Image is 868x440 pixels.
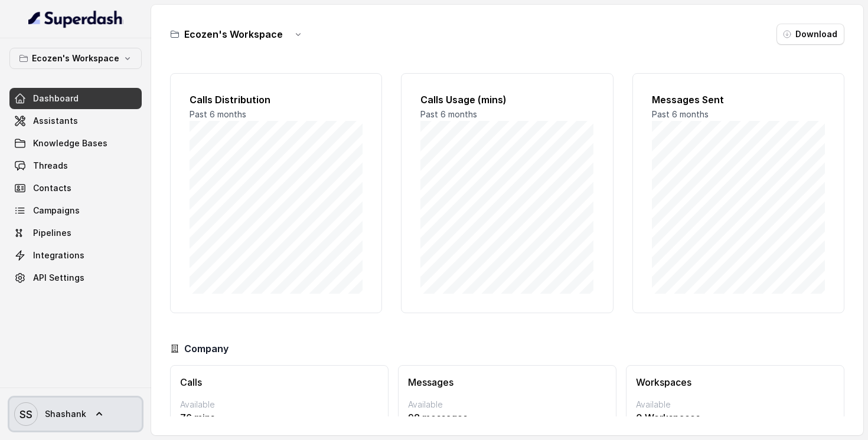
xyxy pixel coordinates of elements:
a: Shashank [9,398,142,431]
a: Threads [9,155,142,176]
span: Assistants [33,115,78,127]
a: Contacts [9,178,142,199]
h2: Calls Distribution [190,93,363,107]
span: Past 6 months [652,109,709,119]
p: Available [636,399,834,411]
button: Ecozen's Workspace [9,48,142,69]
p: Available [408,399,606,411]
text: SS [19,408,32,421]
h3: Ecozen's Workspace [184,27,283,41]
span: Knowledge Bases [33,137,107,149]
p: Ecozen's Workspace [32,51,119,65]
h3: Calls [180,375,378,389]
span: Integrations [33,249,84,261]
span: API Settings [33,272,84,284]
h2: Messages Sent [652,93,825,107]
a: Dashboard [9,88,142,109]
span: Past 6 months [420,109,477,119]
h3: Company [184,342,229,356]
a: Campaigns [9,200,142,221]
p: 76 mins [180,411,378,425]
a: Knowledge Bases [9,133,142,154]
p: 0 Workspaces [636,411,834,425]
h3: Messages [408,375,606,389]
a: Assistants [9,110,142,132]
button: Download [776,24,844,45]
p: 98 messages [408,411,606,425]
span: Threads [33,160,68,172]
span: Pipelines [33,227,71,239]
span: Contacts [33,182,71,194]
a: Integrations [9,245,142,266]
h2: Calls Usage (mins) [420,93,593,107]
a: API Settings [9,267,142,288]
a: Pipelines [9,222,142,244]
span: Campaigns [33,205,80,216]
span: Shashank [45,408,86,420]
p: Available [180,399,378,411]
span: Dashboard [33,93,79,104]
img: light.svg [28,9,123,28]
span: Past 6 months [190,109,246,119]
h3: Workspaces [636,375,834,389]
